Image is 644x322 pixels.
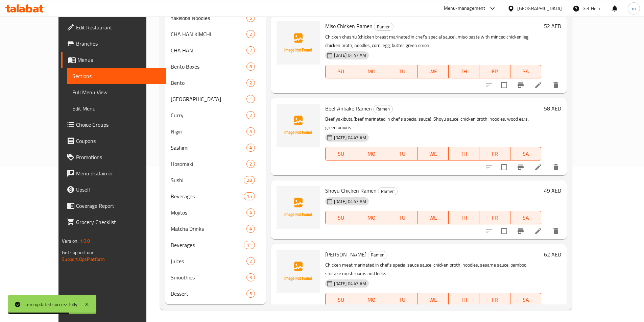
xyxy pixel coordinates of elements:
[165,91,266,107] div: [GEOGRAPHIC_DATA]1
[510,147,541,160] button: SA
[61,117,166,133] a: Choice Groups
[513,213,539,223] span: SA
[165,58,266,75] div: Bento Boxes8
[171,14,246,22] div: Yakisoba Noodles
[171,111,246,119] span: Curry
[247,161,255,167] span: 2
[62,248,93,257] span: Get support on:
[171,241,244,249] span: Beverages
[76,121,161,129] span: Choice Groups
[247,31,255,38] span: 2
[171,290,246,298] span: Dessert
[165,26,266,42] div: CHA HAN KIMCHI2
[76,40,161,48] span: Branches
[512,77,529,93] button: Branch-specific-item
[418,211,449,224] button: WE
[247,80,255,86] span: 2
[165,204,266,221] div: Mojitos4
[246,14,255,22] div: items
[510,65,541,78] button: SA
[61,35,166,52] a: Branches
[387,65,418,78] button: TU
[277,21,320,65] img: Miso Chicken Ramen
[512,159,529,175] button: Branch-specific-item
[328,149,354,159] span: SU
[72,88,161,96] span: Full Menu View
[359,295,384,305] span: MO
[544,186,561,195] h6: 49 AED
[76,153,161,161] span: Promotions
[247,209,255,216] span: 4
[482,149,507,159] span: FR
[247,226,255,232] span: 4
[244,177,254,183] span: 23
[165,221,266,237] div: Matcha Drinks4
[246,273,255,281] div: items
[62,255,105,264] a: Support.OpsPlatform
[421,295,446,305] span: WE
[544,104,561,113] h6: 58 AED
[374,23,393,31] span: Ramen
[482,67,507,76] span: FR
[378,188,397,195] span: Ramen
[171,127,246,135] div: Nigiri
[246,111,255,119] div: items
[246,257,255,265] div: items
[544,21,561,31] h6: 52 AED
[61,165,166,181] a: Menu disclaimer
[328,67,354,76] span: SU
[171,95,246,103] span: [GEOGRAPHIC_DATA]
[277,186,320,229] img: Shoyu Chicken Ramen
[244,193,254,200] span: 15
[418,293,449,306] button: WE
[165,188,266,204] div: Beverages15
[451,67,477,76] span: TH
[328,213,354,223] span: SU
[77,56,161,64] span: Menus
[510,293,541,306] button: SA
[497,224,511,238] span: Select to update
[418,65,449,78] button: WE
[325,115,541,132] p: Beef yakibuta (beef marinated in chef's special sauce), Shoyu sauce, chicken broth, noodles, wood...
[482,295,507,305] span: FR
[165,75,266,91] div: Bento2
[356,211,387,224] button: MO
[171,160,246,168] span: Hosomaki
[451,295,477,305] span: TH
[61,198,166,214] a: Coverage Report
[171,79,246,87] div: Bento
[513,67,539,76] span: SA
[325,147,356,160] button: SU
[61,214,166,230] a: Grocery Checklist
[632,5,636,12] span: m
[517,5,562,12] div: [GEOGRAPHIC_DATA]
[67,68,166,84] a: Sections
[359,149,384,159] span: MO
[356,147,387,160] button: MO
[171,46,246,54] span: CHA HAN
[244,241,255,249] div: items
[61,133,166,149] a: Coupons
[171,225,246,233] div: Matcha Drinks
[171,144,246,152] div: Sashimi
[76,218,161,226] span: Grocery Checklist
[246,79,255,87] div: items
[165,42,266,58] div: CHA HAN2
[548,159,564,175] button: delete
[421,149,446,159] span: WE
[247,128,255,135] span: 6
[171,63,246,71] span: Bento Boxes
[534,227,542,235] a: Edit menu item
[331,52,369,58] span: [DATE] 04:47 AM
[165,286,266,302] div: Dessert5
[247,291,255,297] span: 5
[247,258,255,265] span: 2
[387,293,418,306] button: TU
[171,176,244,184] span: Sushi
[165,253,266,269] div: Juices2
[244,242,254,248] span: 11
